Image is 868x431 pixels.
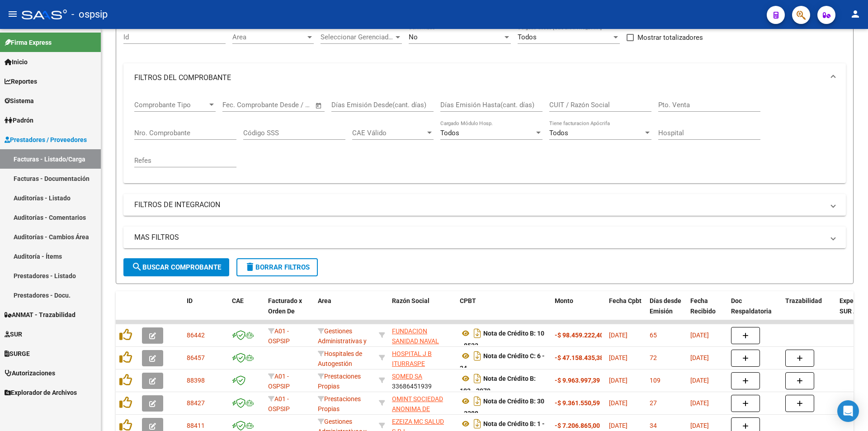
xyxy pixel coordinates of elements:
span: CAE Válido [352,129,425,137]
span: Area [232,33,306,41]
span: OMINT SOCIEDAD ANONIMA DE SERVICIOS [392,395,443,423]
datatable-header-cell: CAE [228,291,264,331]
span: 72 [650,354,657,361]
div: FILTROS DEL COMPROBANTE [123,92,846,183]
span: SOMED SA [392,373,422,380]
datatable-header-cell: Razón Social [388,291,456,331]
strong: -$ 47.158.435,38 [555,354,604,361]
span: 88411 [187,422,205,429]
span: 109 [650,377,660,384]
i: Descargar documento [472,417,483,431]
span: 86457 [187,354,205,361]
span: Fecha Cpbt [609,297,642,304]
span: A01 - OSPSIP [268,395,290,413]
span: [DATE] [609,422,627,429]
span: Borrar Filtros [245,263,310,271]
span: Todos [440,129,459,137]
mat-expansion-panel-header: FILTROS DEL COMPROBANTE [123,63,846,92]
span: Padrón [5,115,33,125]
span: FUNDACION SANIDAD NAVAL ARGENTINA [392,327,439,355]
datatable-header-cell: Trazabilidad [782,291,836,331]
datatable-header-cell: Area [314,291,375,331]
span: HOSPITAL J B ITURRASPE [392,350,432,368]
strong: Nota de Crédito C: 6 - 24 [460,352,545,372]
span: Autorizaciones [5,368,55,378]
span: Reportes [5,76,37,86]
span: Trazabilidad [785,297,822,304]
span: ID [187,297,193,304]
span: Facturado x Orden De [268,297,302,315]
mat-panel-title: FILTROS DE INTEGRACION [134,200,824,210]
span: No [409,33,418,41]
div: Open Intercom Messenger [837,400,859,422]
span: 88427 [187,399,205,407]
strong: -$ 9.963.997,39 [555,377,600,384]
span: SURGE [5,349,30,359]
span: Días desde Emisión [650,297,681,315]
mat-panel-title: MAS FILTROS [134,232,824,242]
mat-panel-title: FILTROS DEL COMPROBANTE [134,73,824,83]
button: Open calendar [314,100,324,111]
span: CPBT [460,297,476,304]
span: CAE [232,297,244,304]
span: [DATE] [609,332,627,339]
span: 34 [650,422,657,429]
span: Todos [518,33,537,41]
span: SUR [5,329,22,339]
datatable-header-cell: Días desde Emisión [646,291,687,331]
strong: -$ 7.206.865,00 [555,422,600,429]
span: 88398 [187,377,205,384]
i: Descargar documento [472,394,483,408]
span: Prestadores / Proveedores [5,135,87,145]
span: Firma Express [5,38,52,47]
i: Descargar documento [472,349,483,363]
span: [DATE] [609,399,627,407]
datatable-header-cell: Fecha Recibido [687,291,727,331]
mat-icon: menu [7,9,18,19]
span: Todos [549,129,568,137]
strong: -$ 9.361.550,59 [555,399,600,407]
span: Fecha Recibido [690,297,716,315]
datatable-header-cell: Fecha Cpbt [605,291,646,331]
strong: -$ 98.459.222,40 [555,332,604,339]
mat-icon: search [132,261,142,272]
span: Doc Respaldatoria [731,297,772,315]
div: 30646918622 [392,326,453,345]
span: Gestiones Administrativas y Otros [318,327,367,355]
div: 33686451939 [392,371,453,390]
span: 65 [650,332,657,339]
div: 30660716757 [392,349,453,368]
strong: Nota de Crédito B: 30 - 3288 [460,398,544,417]
span: - ospsip [71,5,108,24]
datatable-header-cell: Facturado x Orden De [264,291,314,331]
span: Mostrar totalizadores [637,32,703,43]
datatable-header-cell: ID [183,291,228,331]
span: [DATE] [690,332,709,339]
span: Buscar Comprobante [132,263,221,271]
button: Borrar Filtros [236,258,318,276]
span: A01 - OSPSIP [268,327,290,345]
input: Fecha fin [267,101,311,109]
mat-expansion-panel-header: FILTROS DE INTEGRACION [123,194,846,216]
mat-icon: delete [245,261,255,272]
span: Hospitales de Autogestión [318,350,362,368]
span: [DATE] [690,399,709,407]
span: Prestaciones Propias [318,395,361,413]
span: [DATE] [690,422,709,429]
span: Razón Social [392,297,429,304]
span: Explorador de Archivos [5,388,77,398]
datatable-header-cell: Monto [551,291,605,331]
mat-icon: person [850,9,861,19]
span: ANMAT - Trazabilidad [5,310,75,320]
span: [DATE] [690,354,709,361]
span: 27 [650,399,657,407]
span: [DATE] [690,377,709,384]
span: Sistema [5,96,34,106]
mat-expansion-panel-header: MAS FILTROS [123,227,846,248]
span: A01 - OSPSIP [268,373,290,390]
span: Monto [555,297,573,304]
i: Descargar documento [472,371,483,386]
span: Prestaciones Propias [318,373,361,390]
i: Descargar documento [472,326,483,341]
span: Inicio [5,57,28,67]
